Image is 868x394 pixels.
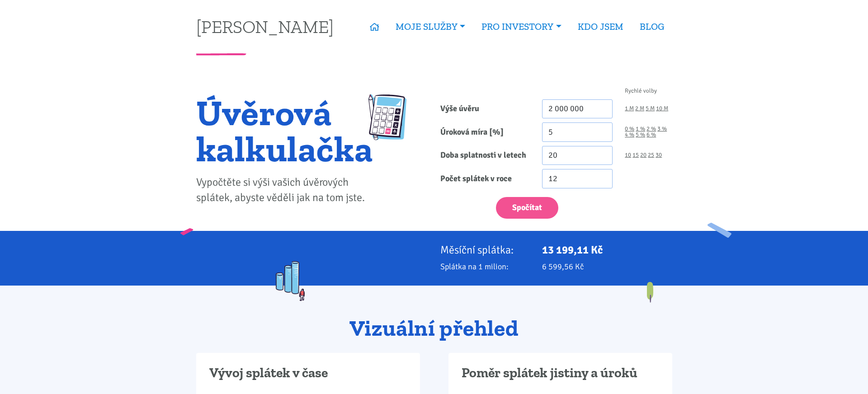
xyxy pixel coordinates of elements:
[542,260,672,273] p: 6 599,56 Kč
[196,94,373,167] h1: Úvěrová kalkulačka
[440,244,530,256] p: Měsíční splátka:
[632,152,639,158] a: 15
[656,106,668,112] a: 10 M
[625,106,634,112] a: 1 M
[646,106,655,112] a: 5 M
[496,197,558,219] button: Spočítat
[196,18,334,35] a: [PERSON_NAME]
[196,316,672,341] h2: Vizuální přehled
[440,260,530,273] p: Splátka na 1 milion:
[473,16,569,37] a: PRO INVESTORY
[636,126,645,132] a: 1 %
[542,244,672,256] p: 13 199,11 Kč
[570,16,632,37] a: KDO JSEM
[434,169,536,188] label: Počet splátek v roce
[387,16,473,37] a: MOJE SLUŽBY
[196,175,373,206] p: Vypočtěte si výši vašich úvěrových splátek, abyste věděli jak na tom jste.
[434,146,536,165] label: Doba splatnosti v letech
[625,126,634,132] a: 0 %
[657,126,667,132] a: 3 %
[625,88,657,94] span: Rychlé volby
[646,126,656,132] a: 2 %
[625,132,634,138] a: 4 %
[646,132,656,138] a: 6 %
[656,152,662,158] a: 30
[625,152,631,158] a: 10
[209,365,407,382] h3: Vývoj splátek v čase
[462,365,659,382] h3: Poměr splátek jistiny a úroků
[636,132,645,138] a: 5 %
[434,122,536,142] label: Úroková míra [%]
[648,152,654,158] a: 25
[632,16,672,37] a: BLOG
[640,152,646,158] a: 20
[434,99,536,119] label: Výše úvěru
[635,106,644,112] a: 2 M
